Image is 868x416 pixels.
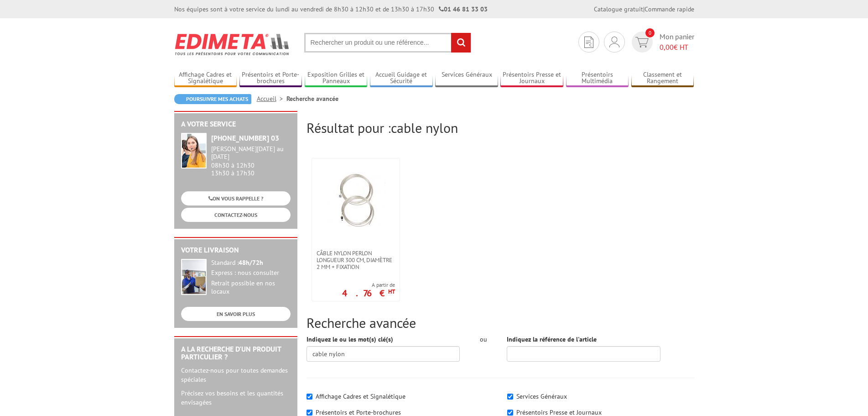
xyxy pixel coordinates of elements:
a: Catalogue gratuit [594,5,643,13]
span: € HT [660,42,694,53]
label: Affichage Cadres et Signalétique [316,392,405,400]
input: Services Généraux [507,394,513,400]
img: Edimeta [174,27,291,61]
h2: A la recherche d'un produit particulier ? [181,345,291,361]
span: Mon panier [660,32,694,53]
input: Présentoirs et Porte-brochures [307,410,312,416]
a: Services Généraux [435,71,498,86]
div: Express : nous consulter [211,269,291,277]
a: devis rapide 0 Mon panier 0,00€ HT [629,32,694,53]
div: | [594,5,694,14]
div: Standard : [211,259,291,267]
a: Présentoirs Presse et Journaux [500,71,563,86]
strong: 01 46 81 33 03 [439,5,488,13]
strong: [PHONE_NUMBER] 03 [211,133,279,142]
a: EN SAVOIR PLUS [181,307,291,321]
a: Présentoirs et Porte-brochures [239,71,302,86]
img: Câble nylon perlon longueur 300 cm, diamètre 2 mm + fixation [326,172,385,232]
a: Poursuivre mes achats [174,94,251,104]
input: Présentoirs Presse et Journaux [507,410,513,416]
a: Exposition Grilles et Panneaux [305,71,368,86]
a: Affichage Cadres et Signalétique [174,71,237,86]
div: [PERSON_NAME][DATE] au [DATE] [211,145,291,161]
div: 08h30 à 12h30 13h30 à 17h30 [211,145,291,177]
a: ON VOUS RAPPELLE ? [181,191,291,205]
input: rechercher [451,33,471,53]
h2: Votre livraison [181,246,291,254]
div: Retrait possible en nos locaux [211,279,291,296]
div: ou [473,335,493,344]
p: Contactez-nous pour toutes demandes spéciales [181,366,291,384]
a: Accueil Guidage et Sécurité [370,71,433,86]
a: Présentoirs Multimédia [566,71,629,86]
span: Câble nylon perlon longueur 300 cm, diamètre 2 mm + fixation [317,250,395,270]
h2: Résultat pour : [307,120,694,135]
span: 0 [645,28,655,37]
span: cable nylon [391,119,458,137]
a: CONTACTEZ-NOUS [181,208,291,222]
span: 0,00 [660,42,674,52]
img: devis rapide [635,37,649,47]
label: Indiquez le ou les mot(s) clé(s) [307,335,393,344]
div: Nos équipes sont à votre service du lundi au vendredi de 8h30 à 12h30 et de 13h30 à 17h30 [174,5,488,14]
label: Indiquez la référence de l'article [507,335,597,344]
a: Câble nylon perlon longueur 300 cm, diamètre 2 mm + fixation [312,250,400,270]
a: Accueil [257,95,286,103]
h2: A votre service [181,120,291,128]
p: Précisez vos besoins et les quantités envisagées [181,389,291,407]
input: Rechercher un produit ou une référence... [304,33,471,53]
input: Affichage Cadres et Signalétique [307,394,312,400]
label: Services Généraux [516,392,567,400]
img: devis rapide [584,37,593,48]
img: widget-service.jpg [181,133,207,169]
h2: Recherche avancée [307,315,694,330]
img: devis rapide [609,37,619,47]
p: 4.76 € [342,290,395,296]
sup: HT [388,288,395,295]
a: Commande rapide [645,5,694,13]
img: widget-livraison.jpg [181,259,207,295]
a: Classement et Rangement [631,71,694,86]
strong: 48h/72h [239,258,263,267]
span: A partir de [342,281,395,289]
li: Recherche avancée [286,94,338,103]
